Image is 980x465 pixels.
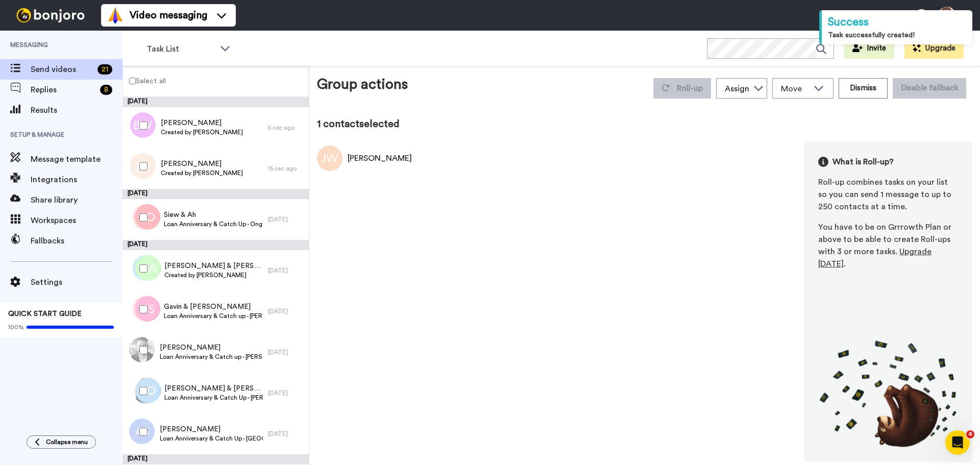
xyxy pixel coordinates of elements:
[31,214,122,227] span: Workspaces
[122,189,309,199] div: [DATE]
[164,220,263,228] span: Loan Anniversary & Catch Up - Ong & [PERSON_NAME]
[268,266,304,275] div: [DATE]
[268,124,304,132] div: 5 sec ago
[31,104,122,116] span: Results
[160,353,263,361] span: Loan Anniversary & Catch up - [PERSON_NAME] [PERSON_NAME]
[164,302,263,312] span: Gavin & [PERSON_NAME]
[164,271,263,279] span: Created by [PERSON_NAME]
[677,84,703,92] span: Roll-up
[844,38,894,59] button: Invite
[268,348,304,356] div: [DATE]
[129,78,136,84] input: Select all
[161,159,243,169] span: [PERSON_NAME]
[27,435,96,449] button: Collapse menu
[725,83,749,95] div: Assign
[31,84,96,96] span: Replies
[160,434,263,443] span: Loan Anniversary & Catch Up - [GEOGRAPHIC_DATA]
[164,312,263,320] span: Loan Anniversary & Catch up - [PERSON_NAME] [PERSON_NAME]
[164,383,263,394] span: [PERSON_NAME] & [PERSON_NAME]
[31,276,122,288] span: Settings
[966,430,974,438] span: 4
[100,85,112,95] div: 8
[122,97,309,107] div: [DATE]
[123,75,166,87] label: Select all
[904,38,964,59] button: Upgrade
[317,74,408,99] div: Group actions
[268,389,304,397] div: [DATE]
[97,64,112,75] div: 21
[945,430,970,455] iframe: Intercom live chat
[268,164,304,173] div: 15 sec ago
[31,63,93,76] span: Send videos
[122,240,309,250] div: [DATE]
[268,430,304,438] div: [DATE]
[160,424,263,434] span: [PERSON_NAME]
[818,340,958,448] img: joro-roll.png
[31,174,122,186] span: Integrations
[12,8,89,22] img: bj-logo-header-white.svg
[781,83,808,95] span: Move
[107,7,124,23] img: vm-color.svg
[164,394,263,402] span: Loan Anniversary & Catch Up - [PERSON_NAME]
[893,78,966,99] button: Disable fallback
[31,153,122,165] span: Message template
[164,210,263,220] span: Siew & Ah
[832,156,894,168] span: What is Roll-up?
[161,128,243,136] span: Created by [PERSON_NAME]
[146,43,215,55] span: Task List
[317,145,342,171] img: Image of James Widdup
[828,14,966,30] div: Success
[818,176,958,213] div: Roll-up combines tasks on your list so you can send 1 message to up to 250 contacts at a time.
[31,194,122,206] span: Share library
[130,8,207,22] span: Video messaging
[161,169,243,177] span: Created by [PERSON_NAME]
[828,30,966,40] div: Task successfully created!
[122,454,309,464] div: [DATE]
[8,310,82,317] span: QUICK START GUIDE
[164,261,263,271] span: [PERSON_NAME] & [PERSON_NAME]
[161,118,243,128] span: [PERSON_NAME]
[317,117,972,131] div: 1 contact selected
[268,215,304,224] div: [DATE]
[348,152,412,164] div: [PERSON_NAME]
[8,323,24,331] span: 100%
[653,78,711,99] button: Roll-up
[46,438,88,446] span: Collapse menu
[160,342,263,353] span: [PERSON_NAME]
[818,221,958,270] div: You have to be on Grrrowth Plan or above to be able to create Roll-ups with 3 or more tasks. .
[268,307,304,315] div: [DATE]
[839,78,888,99] button: Dismiss
[31,235,122,247] span: Fallbacks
